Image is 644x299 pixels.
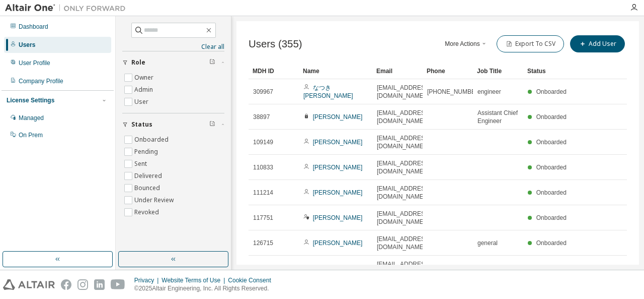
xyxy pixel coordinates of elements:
[122,43,224,51] a: Clear all
[253,138,273,146] span: 109149
[162,276,228,284] div: Website Terms of Use
[377,235,431,251] span: [EMAIL_ADDRESS][DOMAIN_NAME]
[134,206,161,218] label: Revoked
[19,41,35,49] div: Users
[303,84,353,99] a: なつき [PERSON_NAME]
[536,189,567,196] span: Onboarded
[94,279,105,290] img: linkedin.svg
[19,131,43,139] div: On Prem
[134,134,171,146] label: Onboarded
[253,163,273,171] span: 110833
[134,182,162,194] label: Bounced
[77,279,88,290] img: instagram.svg
[536,113,567,121] span: Onboarded
[313,214,363,221] a: [PERSON_NAME]
[536,214,567,221] span: Onboarded
[442,35,491,52] button: More Actions
[19,77,63,85] div: Company Profile
[253,214,273,222] span: 117751
[377,260,431,276] span: [EMAIL_ADDRESS][DOMAIN_NAME]
[19,114,44,122] div: Managed
[19,59,50,67] div: User Profile
[536,139,567,146] span: Onboarded
[5,3,131,13] img: Altair One
[313,189,363,196] a: [PERSON_NAME]
[427,88,481,96] span: [PHONE_NUMBER]
[477,109,519,125] span: Assistant Chief Engineer
[134,84,155,96] label: Admin
[313,164,363,171] a: [PERSON_NAME]
[253,63,295,79] div: MDH ID
[536,240,567,247] span: Onboarded
[3,279,55,290] img: altair_logo.svg
[131,121,152,129] span: Status
[497,35,564,52] button: Export To CSV
[134,194,176,206] label: Under Review
[377,134,431,150] span: [EMAIL_ADDRESS][DOMAIN_NAME]
[536,164,567,171] span: Onboarded
[313,240,363,247] a: [PERSON_NAME]
[527,63,570,79] div: Status
[377,109,431,125] span: [EMAIL_ADDRESS][DOMAIN_NAME]
[477,63,519,79] div: Job Title
[134,72,155,84] label: Owner
[376,63,419,79] div: Email
[209,121,215,129] span: Clear filter
[253,189,273,197] span: 111214
[249,38,302,50] span: Users (355)
[209,58,215,67] span: Clear filter
[536,88,567,95] span: Onboarded
[134,276,162,284] div: Privacy
[377,84,431,100] span: [EMAIL_ADDRESS][DOMAIN_NAME]
[134,284,277,293] p: © 2025 Altair Engineering, Inc. All Rights Reserved.
[131,58,145,67] span: Role
[134,158,149,170] label: Sent
[111,279,125,290] img: youtube.svg
[253,264,273,272] span: 127774
[377,210,431,226] span: [EMAIL_ADDRESS][DOMAIN_NAME]
[477,88,501,96] span: engineer
[134,96,150,108] label: User
[122,51,224,74] button: Role
[377,159,431,175] span: [EMAIL_ADDRESS][DOMAIN_NAME]
[134,170,164,182] label: Delivered
[253,88,273,96] span: 309967
[228,276,277,284] div: Cookie Consent
[7,96,54,104] div: License Settings
[19,23,48,31] div: Dashboard
[377,185,431,201] span: [EMAIL_ADDRESS][DOMAIN_NAME]
[61,279,71,290] img: facebook.svg
[477,239,498,247] span: general
[253,113,270,121] span: 38897
[303,63,368,79] div: Name
[313,113,363,121] a: [PERSON_NAME]
[122,113,224,136] button: Status
[253,239,273,247] span: 126715
[134,146,160,158] label: Pending
[570,35,625,52] button: Add User
[427,63,469,79] div: Phone
[313,139,363,146] a: [PERSON_NAME]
